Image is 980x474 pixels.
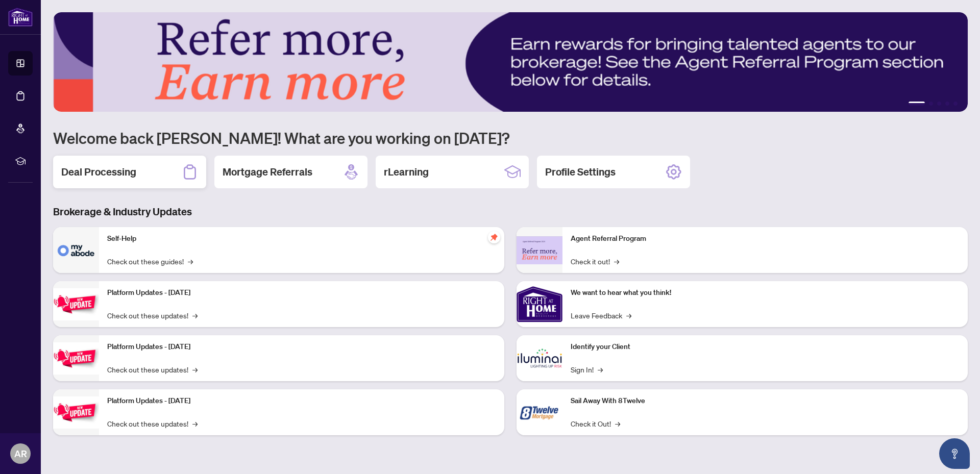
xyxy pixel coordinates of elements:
[107,256,193,267] a: Check out these guides!→
[488,231,500,243] span: pushpin
[517,281,562,327] img: We want to hear what you think!
[571,233,960,244] p: Agent Referral Program
[53,288,99,320] img: Platform Updates - July 21, 2025
[937,102,941,106] button: 3
[614,256,619,267] span: →
[107,233,496,244] p: Self-Help
[53,342,99,375] img: Platform Updates - July 8, 2025
[8,8,33,27] img: logo
[598,364,603,375] span: →
[53,128,968,147] h1: Welcome back [PERSON_NAME]! What are you working on [DATE]?
[61,165,136,179] h2: Deal Processing
[939,438,970,469] button: Open asap
[107,341,496,353] p: Platform Updates - [DATE]
[53,227,99,273] img: Self-Help
[571,341,960,353] p: Identify your Client
[945,102,949,106] button: 4
[107,395,496,407] p: Platform Updates - [DATE]
[545,165,616,179] h2: Profile Settings
[571,395,960,407] p: Sail Away With 8Twelve
[192,418,198,429] span: →
[14,446,27,461] span: AR
[517,389,562,435] img: Sail Away With 8Twelve
[192,310,198,321] span: →
[384,165,429,179] h2: rLearning
[571,364,603,375] a: Sign In!→
[107,418,198,429] a: Check out these updates!→
[192,364,198,375] span: →
[909,102,925,106] button: 1
[953,102,958,106] button: 5
[107,310,198,321] a: Check out these updates!→
[571,418,620,429] a: Check it Out!→
[107,364,198,375] a: Check out these updates!→
[571,287,960,298] p: We want to hear what you think!
[53,12,968,112] img: Slide 0
[626,310,631,321] span: →
[517,236,562,264] img: Agent Referral Program
[223,165,312,179] h2: Mortgage Referrals
[53,205,968,219] h3: Brokerage & Industry Updates
[188,256,193,267] span: →
[517,335,562,381] img: Identify your Client
[53,396,99,429] img: Platform Updates - June 23, 2025
[929,102,933,106] button: 2
[571,310,631,321] a: Leave Feedback→
[107,287,496,298] p: Platform Updates - [DATE]
[571,256,619,267] a: Check it out!→
[615,418,620,429] span: →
